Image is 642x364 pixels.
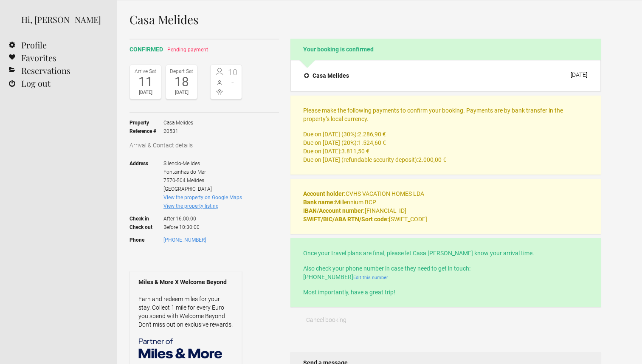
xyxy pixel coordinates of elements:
strong: Address [130,159,163,193]
span: - [226,78,240,86]
span: Pending payment [167,47,208,53]
span: Fontainhas do Mar [163,169,206,175]
p: Please make the following payments to confirm your booking. Payments are by bank transfer in the ... [303,106,588,123]
strong: Reference # [130,127,163,135]
a: [PHONE_NUMBER] [163,237,206,243]
strong: SWIFT/BIC/ABA RTN/Sort code: [303,216,389,223]
strong: Check in [130,210,163,223]
div: 18 [168,76,195,88]
strong: Phone [130,236,163,244]
span: 10 [226,68,240,76]
p: Also check your phone number in case they need to get in touch: [PHONE_NUMBER] [303,264,588,281]
strong: Account holder: [303,190,346,197]
span: Silencio-Melides [163,161,200,166]
p: CVHS VACATION HOMES LDA Millennium BCP [FINANCIAL_ID] [SWIFT_CODE] [303,189,588,223]
h1: Casa Melides [130,13,601,26]
strong: Check out [130,223,163,231]
p: Most importantly, have a great trip! [303,288,588,296]
flynt-currency: 2.286,90 € [358,131,386,138]
h3: Arrival & Contact details [130,141,279,150]
a: Earn and redeem miles for your stay. Collect 1 mile for every Euro you spend with Welcome Beyond.... [138,296,233,328]
flynt-currency: 2.000,00 € [418,156,446,163]
a: View the property listing [163,203,219,209]
p: Due on [DATE] (30%): Due on [DATE] (20%): Due on [DATE]: Due on [DATE] (refundable security depos... [303,130,588,164]
div: [DATE] [132,88,159,97]
div: Arrive Sat [132,67,159,76]
span: Melides [187,178,204,183]
span: [GEOGRAPHIC_DATA] [163,186,212,192]
h2: Your booking is confirmed [290,39,601,60]
strong: IBAN/Account number: [303,207,365,214]
p: Once your travel plans are final, please let Casa [PERSON_NAME] know your arrival time. [303,249,588,257]
div: Depart Sat [168,67,195,76]
h2: confirmed [130,45,279,54]
a: Edit this number [353,275,388,280]
a: View the property on Google Maps [163,195,242,200]
div: [DATE] [571,71,587,78]
flynt-currency: 1.524,60 € [358,139,386,146]
strong: Miles & More X Welcome Beyond [138,278,233,286]
flynt-currency: 3.811,50 € [341,148,369,155]
div: 11 [132,76,159,88]
div: Hi, [PERSON_NAME] [21,13,104,26]
span: Before 10:30:00 [163,223,242,231]
button: Casa Melides [DATE] [297,67,594,85]
h4: Casa Melides [304,71,349,80]
span: After 16:00:00 [163,210,242,223]
span: 7570-504 [163,178,186,183]
strong: Property [130,119,163,127]
span: Cancel booking [306,316,346,323]
img: Miles & More [138,337,223,358]
button: Cancel booking [290,311,362,328]
span: - [226,87,240,96]
span: Casa Melides [163,119,193,127]
strong: Bank name: [303,199,335,206]
div: [DATE] [168,88,195,97]
span: 20531 [163,127,193,135]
